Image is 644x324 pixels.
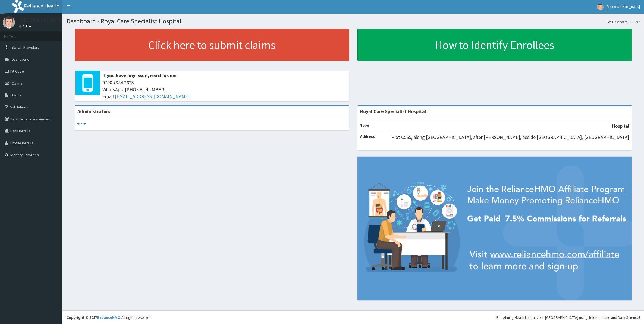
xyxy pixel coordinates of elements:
a: How to Identify Enrollees [357,29,632,61]
b: Address [360,134,375,139]
b: Type [360,123,369,128]
span: Switch Providers [12,45,39,50]
img: provider-team-banner.png [357,157,632,300]
h1: Dashboard - Royal Care Specialist Hospital [67,18,640,25]
span: 0700 7354 2623 WhatsApp: [PHONE_NUMBER] Email: [102,79,347,100]
a: RelianceHMO [97,315,120,320]
span: Tariffs [12,93,21,98]
svg: audio-loading [77,120,86,128]
a: Click here to submit claims [75,29,349,61]
div: Redefining Heath Insurance in [GEOGRAPHIC_DATA] using Telemedicine and Data Science! [496,315,640,320]
b: If you have any issue, reach us on: [102,72,177,79]
p: Hospital [612,123,629,130]
strong: Copyright © 2017 . [67,315,121,320]
a: [EMAIL_ADDRESS][DOMAIN_NAME] [115,93,190,99]
img: User Image [3,16,15,29]
b: Administrators [77,108,110,114]
a: Dashboard [608,20,628,24]
img: User Image [597,4,604,10]
p: [GEOGRAPHIC_DATA] [19,18,64,23]
p: Plot C565, along [GEOGRAPHIC_DATA], after [PERSON_NAME], beside [GEOGRAPHIC_DATA], [GEOGRAPHIC_DATA] [391,134,629,141]
strong: Royal Care Specialist Hospital [360,108,426,114]
span: Dashboard [12,57,29,62]
span: Claims [12,81,22,86]
a: Online [19,24,32,28]
span: [GEOGRAPHIC_DATA] [607,4,640,9]
li: Here [628,20,640,24]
